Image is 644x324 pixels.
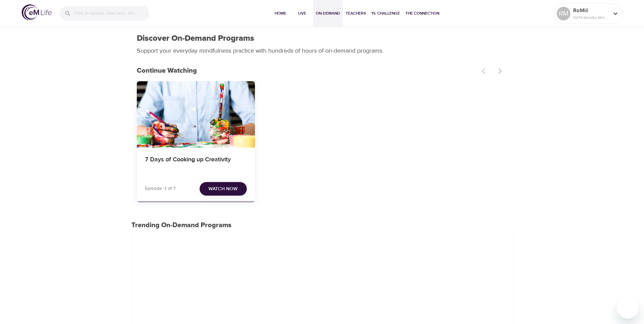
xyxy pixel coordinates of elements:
span: Teachers [346,10,366,17]
span: The Connection [405,10,439,17]
iframe: Button to launch messaging window [617,297,639,319]
h1: Discover On-Demand Programs [137,34,254,43]
p: Support your everyday mindfulness practice with hundreds of hours of on-demand programs. [137,46,391,55]
button: Watch Now [200,182,247,196]
p: RoMill [573,6,609,15]
span: 1% Challenge [371,10,400,17]
span: Watch Now [208,185,238,193]
span: On-Demand [316,10,340,17]
img: logo [22,4,52,20]
span: Live [294,10,310,17]
h3: Trending On-Demand Programs [131,221,513,229]
span: Home [272,10,289,17]
input: Find programs, teachers, etc... [74,6,149,21]
h4: 7 Days of Cooking up Creativity [145,156,247,172]
button: 7 Days of Cooking up Creativity [137,81,255,148]
h3: Continue Watching [137,67,478,75]
div: RM [557,7,570,20]
p: 11479 Mindful Minutes [573,15,609,21]
p: Episode -1 of 7 [145,185,176,192]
